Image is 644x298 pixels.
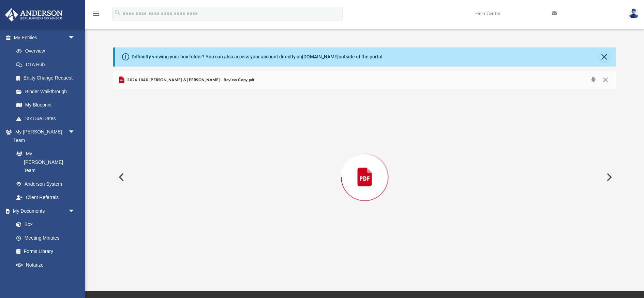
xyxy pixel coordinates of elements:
[10,98,82,112] a: My Blueprint
[92,13,100,18] a: menu
[10,245,78,258] a: Forms Library
[10,112,85,125] a: Tax Due Dates
[113,168,128,187] button: Previous File
[10,44,85,58] a: Overview
[10,177,82,191] a: Anderson System
[68,125,82,139] span: arrow_drop_down
[10,231,82,245] a: Meeting Minutes
[10,58,85,71] a: CTA Hub
[601,168,616,187] button: Next File
[5,272,82,285] a: Online Learningarrow_drop_down
[629,9,639,18] img: User Pic
[126,77,254,83] span: 2024 1040 [PERSON_NAME] & [PERSON_NAME] - Review Copy.pdf
[114,9,121,17] i: search
[599,52,609,62] button: Close
[599,75,612,85] button: Close
[5,204,82,218] a: My Documentsarrow_drop_down
[587,75,599,85] button: Download
[10,147,78,178] a: My [PERSON_NAME] Team
[68,204,82,218] span: arrow_drop_down
[5,125,82,147] a: My [PERSON_NAME] Teamarrow_drop_down
[113,71,616,266] div: Preview
[10,258,82,272] a: Notarize
[3,8,65,22] img: Anderson Advisors Platinum Portal
[92,10,100,18] i: menu
[10,85,85,98] a: Binder Walkthrough
[10,218,78,231] a: Box
[132,53,384,60] div: Difficulty viewing your box folder? You can also access your account directly on outside of the p...
[5,31,85,44] a: My Entitiesarrow_drop_down
[302,54,339,59] a: [DOMAIN_NAME]
[10,71,85,85] a: Entity Change Request
[68,31,82,45] span: arrow_drop_down
[68,272,82,286] span: arrow_drop_down
[10,191,82,204] a: Client Referrals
